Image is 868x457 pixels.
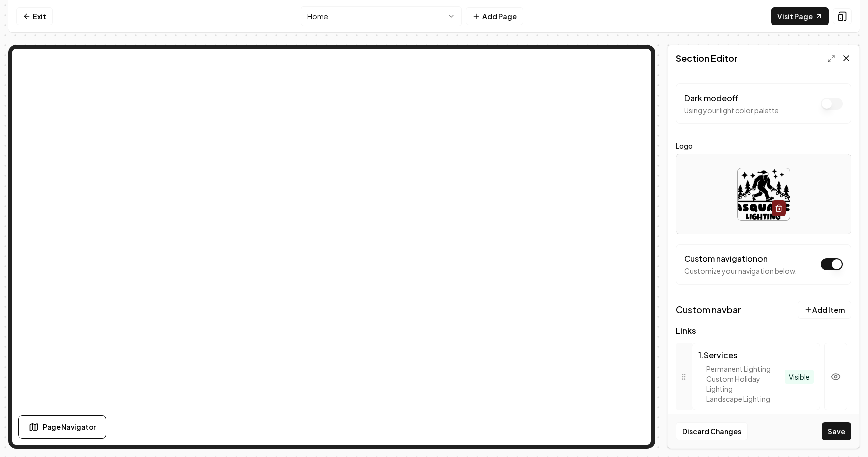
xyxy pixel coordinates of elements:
label: Dark mode off [684,93,739,103]
img: image [738,168,790,220]
div: Custom Holiday Lighting [706,374,785,394]
span: Page Navigator [43,422,96,432]
button: Discard Changes [676,422,748,440]
label: Custom navigation on [684,253,768,264]
a: Visit Page [771,7,829,25]
span: Links [676,327,851,335]
button: Add Page [466,7,523,25]
label: Logo [676,140,851,152]
h2: Section Editor [676,51,738,65]
span: Visible [785,370,814,384]
h3: Custom navbar [676,303,741,317]
a: Exit [16,7,53,25]
button: Save [822,422,851,440]
p: Customize your navigation below. [684,266,797,276]
p: Using your light color palette. [684,105,781,115]
button: Page Navigator [18,415,106,439]
div: 1 . Services [698,349,785,361]
div: Permanent Lighting [706,363,785,374]
button: Add Item [798,301,851,319]
div: Landscape Lighting [706,394,785,404]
